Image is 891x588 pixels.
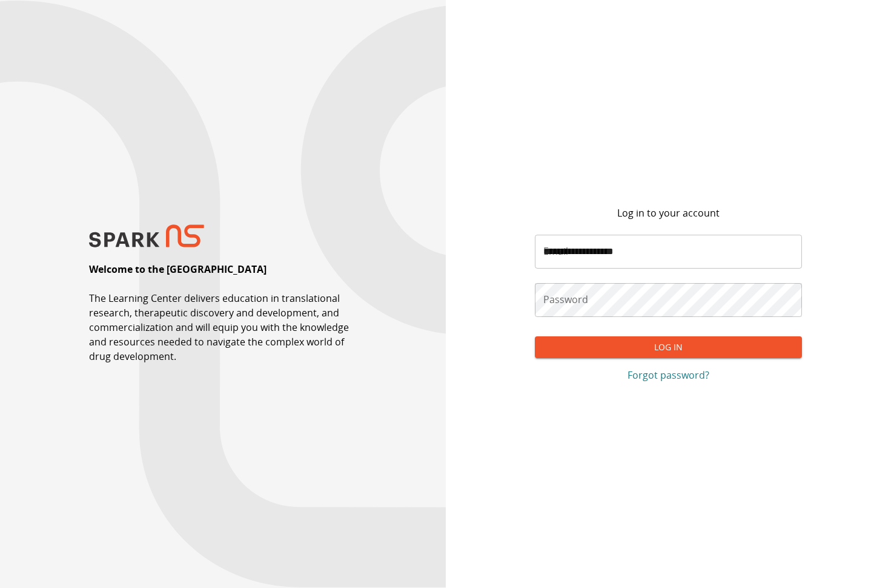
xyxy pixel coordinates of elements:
[89,291,356,364] p: The Learning Center delivers education in translational research, therapeutic discovery and devel...
[89,262,267,276] p: Welcome to the [GEOGRAPHIC_DATA]
[535,336,802,359] button: Log In
[535,368,802,382] a: Forgot password?
[89,224,204,248] img: SPARK NS
[617,206,720,220] p: Log in to your account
